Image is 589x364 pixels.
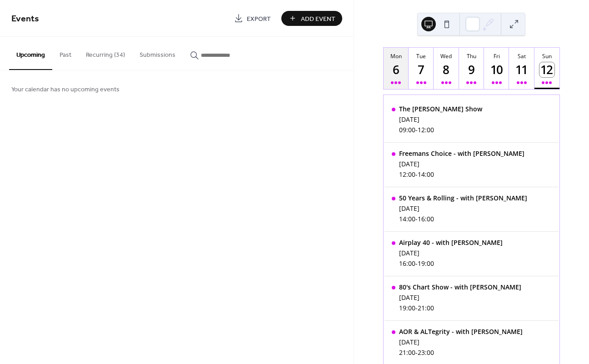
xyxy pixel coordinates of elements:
[79,37,132,69] button: Recurring (34)
[9,37,52,70] button: Upcoming
[399,105,482,113] div: The [PERSON_NAME] Show
[539,62,554,77] div: 12
[399,125,415,134] span: 09:00
[415,125,418,134] span: -
[418,348,434,357] span: 23:00
[462,52,481,60] div: Thu
[509,48,534,89] button: Sat11
[415,214,418,223] span: -
[537,52,557,60] div: Sun
[415,348,418,357] span: -
[418,214,434,223] span: 16:00
[399,283,521,291] div: 80's Chart Show - with [PERSON_NAME]
[399,293,521,302] div: [DATE]
[434,48,459,89] button: Wed8
[411,52,431,60] div: Tue
[399,238,503,247] div: Airplay 40 - with [PERSON_NAME]
[384,48,409,89] button: Mon6
[399,214,415,223] span: 14:00
[534,48,559,89] button: Sun12
[386,52,406,60] div: Mon
[512,52,531,60] div: Sat
[399,149,524,158] div: Freemans Choice - with [PERSON_NAME]
[418,304,434,312] span: 21:00
[514,62,529,77] div: 11
[418,170,434,179] span: 14:00
[399,249,503,257] div: [DATE]
[415,170,418,179] span: -
[11,10,39,28] span: Events
[11,85,120,95] span: Your calendar has no upcoming events
[459,48,484,89] button: Thu9
[132,37,183,69] button: Submissions
[281,11,342,26] button: Add Event
[487,52,506,60] div: Fri
[301,14,335,24] span: Add Event
[399,194,527,202] div: 50 Years & Rolling - with [PERSON_NAME]
[418,125,434,134] span: 12:00
[389,62,404,77] div: 6
[399,170,415,179] span: 12:00
[436,52,456,60] div: Wed
[399,327,523,336] div: AOR & ALTegrity - with [PERSON_NAME]
[418,259,434,268] span: 19:00
[409,48,434,89] button: Tue7
[439,62,454,77] div: 8
[489,62,504,77] div: 10
[52,37,79,69] button: Past
[399,204,527,213] div: [DATE]
[399,259,415,268] span: 16:00
[247,14,271,24] span: Export
[415,259,418,268] span: -
[227,11,278,26] a: Export
[399,160,524,168] div: [DATE]
[399,115,482,124] div: [DATE]
[415,304,418,312] span: -
[464,62,479,77] div: 9
[399,304,415,312] span: 19:00
[484,48,509,89] button: Fri10
[399,338,523,346] div: [DATE]
[414,62,429,77] div: 7
[399,348,415,357] span: 21:00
